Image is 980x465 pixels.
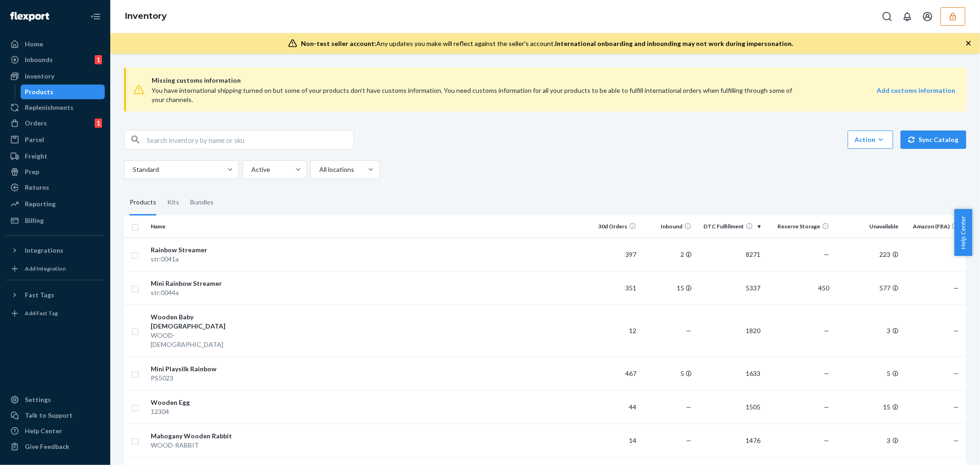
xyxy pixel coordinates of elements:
[824,327,829,335] span: —
[151,279,247,288] div: Mini Rainbow Streamer
[585,305,640,357] td: 12
[833,271,902,305] td: 577
[6,100,105,115] a: Replenishments
[25,103,74,112] div: Replenishments
[25,199,56,209] div: Reporting
[167,190,179,215] div: Kits
[953,403,959,411] span: —
[695,305,764,357] td: 1820
[6,261,105,276] a: Add Integration
[6,439,105,454] button: Give Feedback
[877,86,955,104] a: Add customs information
[585,357,640,390] td: 467
[6,180,105,195] a: Returns
[151,431,247,441] div: Mahogany Wooden Rabbit
[640,215,695,238] th: Inbound
[901,130,966,149] button: Sync Catalog
[695,390,764,424] td: 1505
[147,130,353,149] input: Search inventory by name or sku
[151,331,247,349] div: WOOD-[DEMOGRAPHIC_DATA]
[954,209,972,256] button: Help Center
[877,86,955,94] strong: Add customs information
[130,190,156,215] div: Products
[764,271,833,305] td: 450
[585,390,640,424] td: 44
[152,75,955,86] span: Missing customs information
[833,357,902,390] td: 5
[151,255,247,264] div: str:0041a
[953,250,959,258] span: —
[25,40,43,49] div: Home
[695,357,764,390] td: 1633
[151,374,247,383] div: PS5023
[25,411,73,420] div: Talk to Support
[21,85,105,99] a: Products
[95,55,102,64] div: 1
[151,441,247,450] div: WOOD-RABBIT
[824,437,829,444] span: —
[190,190,214,215] div: Bundles
[764,215,833,238] th: Reserve Storage
[6,392,105,407] a: Settings
[6,288,105,302] button: Fast Tags
[918,7,937,26] button: Open account menu
[953,369,959,377] span: —
[151,245,247,255] div: Rainbow Streamer
[151,288,247,297] div: str:0044a
[6,132,105,147] a: Parcel
[25,152,47,161] div: Freight
[25,442,69,451] div: Give Feedback
[318,165,319,174] input: All locations
[833,390,902,424] td: 15
[25,246,63,255] div: Integrations
[898,7,917,26] button: Open notifications
[125,11,167,21] a: Inventory
[25,309,58,317] div: Add Fast Tag
[6,408,105,423] a: Talk to Support
[147,215,250,238] th: Name
[25,426,62,436] div: Help Center
[585,238,640,271] td: 397
[6,243,105,258] button: Integrations
[118,3,174,30] ol: breadcrumbs
[151,398,247,407] div: Wooden Egg
[6,149,105,164] a: Freight
[953,284,959,292] span: —
[6,69,105,84] a: Inventory
[833,305,902,357] td: 3
[301,40,376,47] span: Non-test seller account:
[686,403,691,411] span: —
[151,312,247,331] div: Wooden Baby [DEMOGRAPHIC_DATA]
[6,424,105,438] a: Help Center
[25,135,44,144] div: Parcel
[95,119,102,128] div: 1
[25,290,54,300] div: Fast Tags
[6,116,105,130] a: Orders1
[695,238,764,271] td: 8271
[10,12,49,21] img: Flexport logo
[695,424,764,457] td: 1476
[6,37,105,51] a: Home
[250,165,251,174] input: Active
[25,167,39,176] div: Prep
[686,437,691,444] span: —
[640,357,695,390] td: 5
[833,215,902,238] th: Unavailable
[151,364,247,374] div: Mini Playsilk Rainbow
[585,215,640,238] th: 30d Orders
[25,395,51,404] div: Settings
[25,265,66,272] div: Add Integration
[25,119,47,128] div: Orders
[6,52,105,67] a: Inbounds1
[6,213,105,228] a: Billing
[640,271,695,305] td: 15
[301,39,793,48] div: Any updates you make will reflect against the seller's account.
[585,271,640,305] td: 351
[953,327,959,335] span: —
[25,72,54,81] div: Inventory
[25,87,54,96] div: Products
[585,424,640,457] td: 14
[25,183,49,192] div: Returns
[132,165,133,174] input: Standard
